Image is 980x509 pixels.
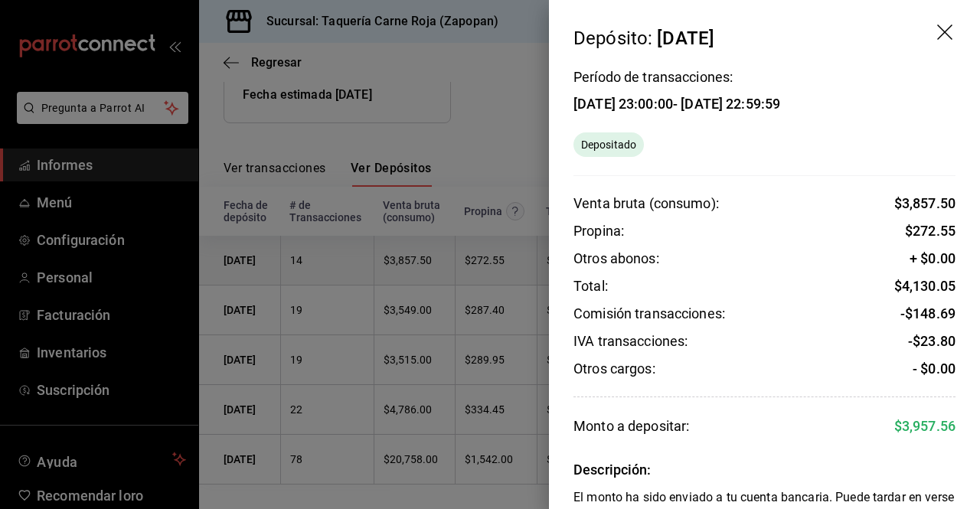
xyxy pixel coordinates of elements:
[573,132,644,157] div: El monto ha sido enviado a tu cuenta bancaria. Puede tardar en verse reflejado, según la entidad ...
[575,137,642,153] span: Depositado
[573,250,659,268] div: Otros abonos:
[900,305,955,321] span: - $ 148.69
[937,24,955,43] button: drag
[657,28,714,49] div: [DATE]
[573,461,955,479] div: Descripción:
[573,70,780,84] div: Período de transacciones:
[573,332,688,351] div: IVA transacciones:
[905,223,955,239] span: $ 272.55
[910,250,955,268] div: + $0.00
[573,416,689,436] div: Monto a depositar:
[573,360,655,378] div: Otros cargos:
[573,24,714,52] div: Depósito:
[573,222,624,240] div: Propina:
[573,305,725,323] div: Comisión transacciones:
[573,96,780,112] div: [DATE] 23:00:00 - [DATE] 22:59:59
[913,360,955,378] div: - $0.00
[894,278,955,294] span: $ 4,130.05
[573,277,608,295] div: Total:
[908,333,955,349] span: - $ 23.80
[894,195,955,211] span: $ 3,857.50
[894,418,955,434] span: $ 3,957.56
[573,194,719,213] div: Venta bruta (consumo):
